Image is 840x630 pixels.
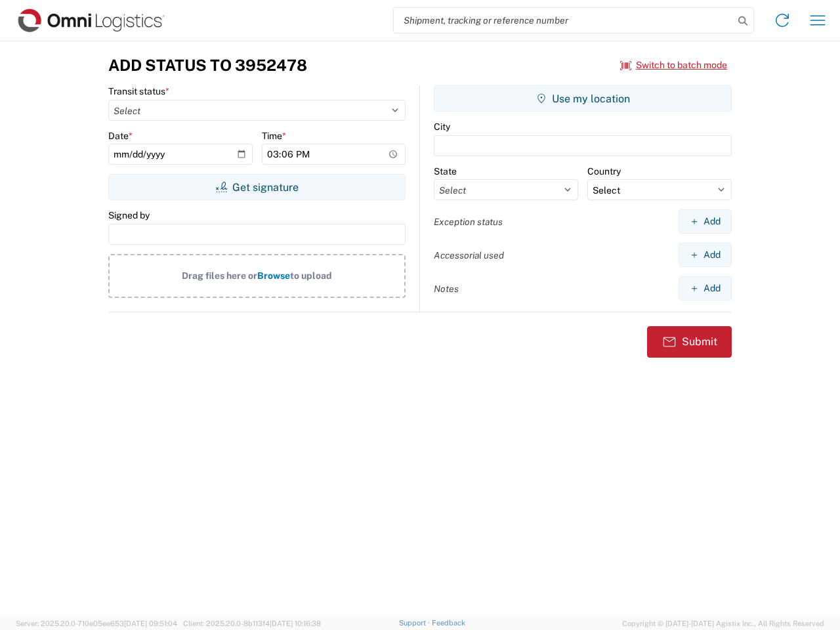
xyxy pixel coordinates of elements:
[434,165,457,177] label: State
[108,130,133,142] label: Date
[620,54,727,76] button: Switch to batch mode
[679,243,732,267] button: Add
[108,174,406,200] button: Get signature
[587,165,621,177] label: Country
[434,85,732,112] button: Use my location
[16,619,177,627] span: Server: 2025.20.0-710e05ee653
[434,216,503,228] label: Exception status
[124,619,177,627] span: [DATE] 09:51:04
[434,121,450,133] label: City
[622,618,824,629] span: Copyright © [DATE]-[DATE] Agistix Inc., All Rights Reserved
[647,326,732,358] button: Submit
[108,85,169,97] label: Transit status
[257,270,290,281] span: Browse
[290,270,332,281] span: to upload
[432,619,465,627] a: Feedback
[183,619,321,627] span: Client: 2025.20.0-8b113f4
[262,130,286,142] label: Time
[108,209,150,221] label: Signed by
[394,8,734,33] input: Shipment, tracking or reference number
[434,249,504,261] label: Accessorial used
[182,270,257,281] span: Drag files here or
[108,56,307,75] h3: Add Status to 3952478
[270,619,321,627] span: [DATE] 10:16:38
[679,276,732,301] button: Add
[679,209,732,234] button: Add
[399,619,432,627] a: Support
[434,283,459,295] label: Notes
